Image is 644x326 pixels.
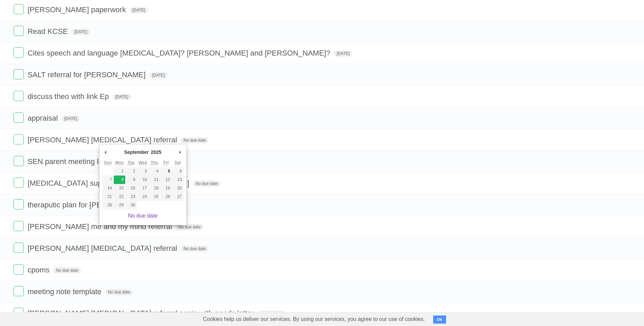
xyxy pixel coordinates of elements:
[102,147,109,157] button: Previous Month
[14,308,24,318] label: Done
[163,160,168,165] abbr: Friday
[149,72,168,78] span: [DATE]
[102,184,114,192] button: 14
[27,179,191,187] span: [MEDICAL_DATA] support for [PERSON_NAME]
[27,244,179,252] span: [PERSON_NAME] [MEDICAL_DATA] referral
[137,167,148,176] button: 3
[160,167,172,176] button: 5
[53,267,81,273] span: No due date
[130,7,148,13] span: [DATE]
[139,160,147,165] abbr: Wednesday
[14,221,24,231] label: Done
[27,309,256,318] span: [PERSON_NAME] [MEDICAL_DATA] referral again with paeds letter
[172,192,183,201] button: 27
[113,94,131,100] span: [DATE]
[14,47,24,58] label: Done
[125,201,137,209] button: 30
[114,192,125,201] button: 22
[62,116,80,122] span: [DATE]
[176,224,203,230] span: No due date
[14,178,24,188] label: Done
[114,176,125,184] button: 8
[72,29,90,35] span: [DATE]
[14,199,24,209] label: Done
[27,5,128,14] span: [PERSON_NAME] paperwork
[149,192,160,201] button: 25
[137,184,148,192] button: 17
[14,91,24,101] label: Done
[27,287,103,296] span: meeting note template
[125,192,137,201] button: 23
[160,176,172,184] button: 12
[105,289,133,295] span: No due date
[177,147,184,157] button: Next Month
[27,70,147,79] span: SALT referral for [PERSON_NAME]
[137,192,148,201] button: 24
[149,184,160,192] button: 18
[27,136,179,144] span: [PERSON_NAME] [MEDICAL_DATA] referral
[172,167,183,176] button: 6
[149,176,160,184] button: 11
[193,181,220,187] span: No due date
[258,311,285,317] span: No due date
[114,184,125,192] button: 15
[123,147,150,157] div: September
[114,201,125,209] button: 29
[125,167,137,176] button: 2
[27,49,332,57] span: Cites speech and language [MEDICAL_DATA]? [PERSON_NAME] and [PERSON_NAME]?
[125,184,137,192] button: 16
[14,4,24,14] label: Done
[27,222,173,231] span: [PERSON_NAME] me and my mind referral
[102,201,114,209] button: 28
[14,69,24,79] label: Done
[14,286,24,296] label: Done
[181,137,208,143] span: No due date
[115,160,124,165] abbr: Monday
[27,114,59,122] span: appraisal
[433,315,446,324] button: OK
[181,246,208,252] span: No due date
[14,113,24,123] label: Done
[128,160,134,165] abbr: Tuesday
[137,176,148,184] button: 10
[125,176,137,184] button: 9
[14,156,24,166] label: Done
[102,192,114,201] button: 21
[14,134,24,144] label: Done
[27,266,51,274] span: cpoms
[114,167,125,176] button: 1
[27,157,119,166] span: SEN parent meeting letters
[14,243,24,253] label: Done
[104,160,112,165] abbr: Sunday
[14,264,24,274] label: Done
[149,167,160,176] button: 4
[102,176,114,184] button: 7
[27,92,111,101] span: discuss theo with link Ep
[334,50,352,57] span: [DATE]
[196,312,432,326] span: Cookies help us deliver our services. By using our services, you agree to our use of cookies.
[151,160,158,165] abbr: Thursday
[174,160,181,165] abbr: Saturday
[160,184,172,192] button: 19
[160,192,172,201] button: 26
[27,27,70,36] span: Read KCSE
[172,184,183,192] button: 20
[27,201,152,209] span: theraputic plan for [PERSON_NAME]
[14,26,24,36] label: Done
[172,176,183,184] button: 13
[150,147,162,157] div: 2025
[128,213,158,219] a: No due date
